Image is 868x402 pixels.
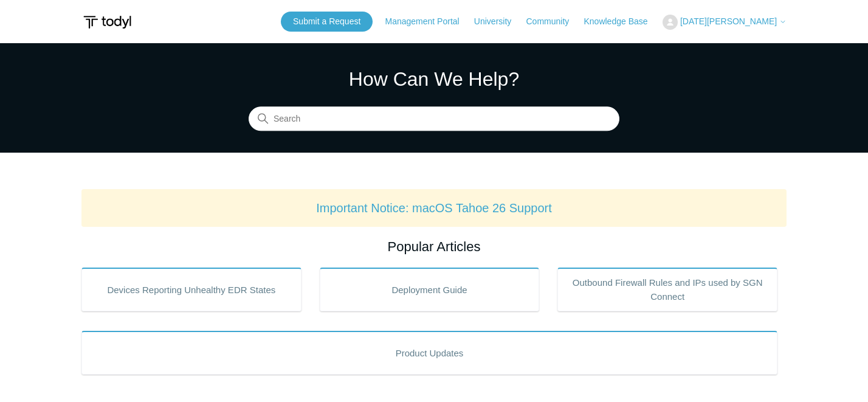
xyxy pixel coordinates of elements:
a: Devices Reporting Unhealthy EDR States [81,268,301,311]
h1: How Can We Help? [249,64,619,94]
a: Deployment Guide [320,268,540,311]
a: University [474,15,523,28]
a: Product Updates [81,331,777,375]
input: Search [249,107,619,131]
span: [DATE][PERSON_NAME] [680,16,777,26]
a: Important Notice: macOS Tahoe 26 Support [316,201,552,215]
h2: Popular Articles [81,237,787,257]
button: [DATE][PERSON_NAME] [663,15,787,30]
a: Outbound Firewall Rules and IPs used by SGN Connect [557,268,777,311]
a: Management Portal [385,15,472,28]
a: Submit a Request [281,12,373,32]
img: Todyl Support Center Help Center home page [81,11,133,33]
a: Knowledge Base [584,15,660,28]
a: Community [526,15,582,28]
